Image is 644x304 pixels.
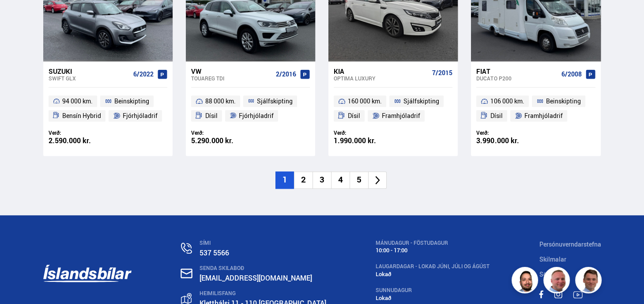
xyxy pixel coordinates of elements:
div: LAUGARDAGAR - Lokað Júni, Júli og Ágúst [376,263,490,270]
div: MÁNUDAGUR - FÖSTUDAGUR [376,240,490,246]
span: 7/2015 [432,69,452,76]
span: Sjálfskipting [257,96,293,106]
span: 6/2022 [133,71,154,78]
li: 2 [294,171,313,189]
div: SENDA SKILABOÐ [200,265,326,271]
img: gp4YpyYFnEr45R34.svg [181,293,192,304]
li: 5 [350,171,368,189]
span: 94 000 km. [62,96,93,106]
li: 1 [275,171,294,189]
img: siFngHWaQ9KaOqBr.png [545,268,571,295]
div: SUNNUDAGUR [376,287,490,293]
a: Fiat Ducato P200 6/2008 106 000 km. Beinskipting Dísil Framhjóladrif Verð: 3.990.000 kr. [471,61,600,156]
span: Framhjóladrif [524,110,563,121]
div: 10:00 - 17:00 [376,247,490,254]
span: 160 000 km. [348,96,382,106]
span: Beinskipting [546,96,581,106]
button: Open LiveChat chat widget [7,4,34,30]
a: Suzuki Swift GLX 6/2022 94 000 km. Beinskipting Bensín Hybrid Fjórhjóladrif Verð: 2.590.000 kr. [43,61,173,156]
span: Framhjóladrif [382,110,420,121]
div: Lokað [376,295,490,301]
span: Dísil [348,110,360,121]
div: Swift GLX [49,75,130,81]
span: Bensín Hybrid [62,110,101,121]
div: 3.990.000 kr. [476,137,536,144]
div: Verð: [476,129,536,136]
a: Skilmalar [539,255,566,263]
span: Fjórhjóladrif [239,110,274,121]
span: 6/2008 [561,71,582,78]
div: Verð: [334,129,393,136]
div: Ducato P200 [476,75,557,81]
a: [EMAIL_ADDRESS][DOMAIN_NAME] [200,273,312,283]
div: VW [191,67,272,75]
div: SÍMI [200,240,326,246]
li: 3 [313,171,331,189]
div: Kia [334,67,429,75]
div: Fiat [476,67,557,75]
div: HEIMILISFANG [200,290,326,296]
span: 106 000 km. [490,96,524,106]
li: 4 [331,171,350,189]
span: Dísil [205,110,218,121]
div: Verð: [191,129,251,136]
div: Touareg TDI [191,75,272,81]
div: Optima LUXURY [334,75,429,81]
img: n0V2lOsqF3l1V2iz.svg [181,243,192,254]
div: 1.990.000 kr. [334,137,393,144]
div: Verð: [49,129,108,136]
span: Dísil [490,110,503,121]
img: FbJEzSuNWCJXmdc-.webp [576,268,603,295]
span: Sjálfskipting [403,96,439,106]
span: Beinskipting [114,96,149,106]
div: Suzuki [49,67,130,75]
a: Persónuverndarstefna [539,240,601,248]
span: Fjórhjóladrif [123,110,158,121]
div: 2.590.000 kr. [49,137,108,144]
img: nHj8e-n-aHgjukTg.svg [181,268,192,278]
span: 88 000 km. [205,96,236,106]
a: 537 5566 [200,248,229,258]
a: VW Touareg TDI 2/2016 88 000 km. Sjálfskipting Dísil Fjórhjóladrif Verð: 5.290.000 kr. [186,61,315,156]
img: nhp88E3Fdnt1Opn2.png [513,268,539,295]
a: Kia Optima LUXURY 7/2015 160 000 km. Sjálfskipting Dísil Framhjóladrif Verð: 1.990.000 kr. [328,61,458,156]
span: 2/2016 [276,71,296,78]
div: 5.290.000 kr. [191,137,251,144]
div: Lokað [376,271,490,277]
